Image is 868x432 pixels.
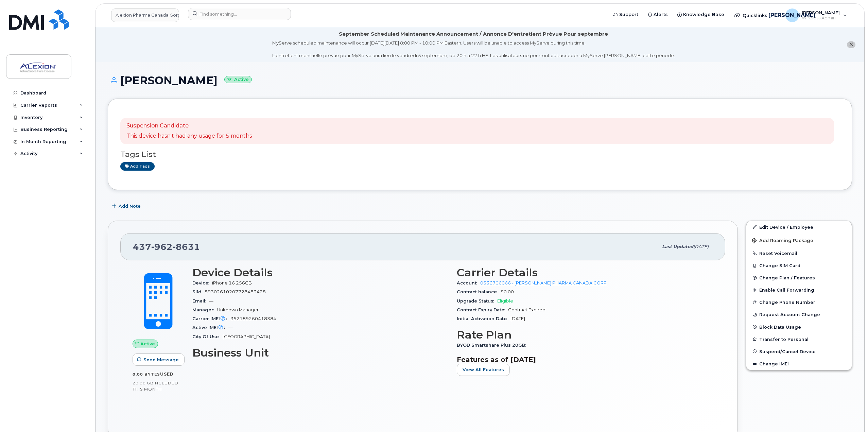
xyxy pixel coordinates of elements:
a: 0536706066 - [PERSON_NAME] PHARMA CANADA CORP [480,280,607,286]
span: Eligible [497,298,513,304]
button: Suspend/Cancel Device [746,345,852,358]
button: Add Roaming Package [746,233,852,247]
h3: Carrier Details [457,266,713,279]
span: 962 [151,242,173,252]
span: Carrier IMEI [192,316,230,321]
button: Change Phone Number [746,296,852,308]
span: [GEOGRAPHIC_DATA] [223,334,270,339]
span: 20.00 GB [133,381,154,385]
h3: Device Details [192,266,449,279]
span: BYOD Smartshare Plus 20GB [457,343,529,348]
span: Device [192,280,212,286]
span: [DATE] [510,316,525,321]
span: [DATE] [693,244,709,249]
h3: Features as of [DATE] [457,356,713,364]
span: Contract Expired [508,307,545,312]
span: Initial Activation Date [457,316,510,321]
span: 437 [133,242,200,252]
span: Change Plan / Features [759,275,815,280]
button: Reset Voicemail [746,247,852,259]
h3: Rate Plan [457,329,713,341]
a: Add tags [120,162,155,171]
h3: Business Unit [192,347,449,359]
span: Active [140,341,155,347]
span: — [209,298,213,304]
span: Contract Expiry Date [457,307,508,312]
span: Account [457,280,480,286]
small: Active [224,76,252,84]
h1: [PERSON_NAME] [108,74,852,86]
button: Request Account Change [746,308,852,321]
span: Send Message [143,357,179,363]
button: Add Note [108,200,146,212]
span: included this month [133,380,178,392]
span: Manager [192,307,217,312]
h3: Tags List [120,150,839,159]
span: Contract balance [457,289,501,294]
button: close notification [847,41,855,48]
span: used [160,371,174,377]
a: Edit Device / Employee [746,221,852,233]
span: Email [192,298,209,304]
span: SIM [192,289,205,294]
button: View All Features [457,364,510,376]
span: View All Features [463,366,504,373]
span: 0.00 Bytes [133,372,160,377]
span: 8631 [173,242,200,252]
button: Transfer to Personal [746,333,852,345]
span: Add Note [119,203,141,209]
button: Enable Call Forwarding [746,284,852,296]
button: Change Plan / Features [746,272,852,284]
span: iPhone 16 256GB [212,280,252,286]
button: Change SIM Card [746,259,852,272]
span: Enable Call Forwarding [759,288,814,293]
button: Block Data Usage [746,321,852,333]
p: Suspension Candidate [126,122,252,130]
button: Send Message [133,353,185,366]
span: Add Roaming Package [752,238,813,244]
span: Unknown Manager [217,307,259,312]
button: Change IMEI [746,358,852,370]
span: Last updated [662,244,693,249]
span: City Of Use [192,334,223,339]
span: 352189260418384 [230,316,276,321]
div: September Scheduled Maintenance Announcement / Annonce D'entretient Prévue Pour septembre [339,31,608,38]
span: Active IMEI [192,325,228,330]
span: $0.00 [501,289,514,294]
span: Suspend/Cancel Device [759,349,816,354]
p: This device hasn't had any usage for 5 months [126,132,252,140]
span: Upgrade Status [457,298,497,304]
span: — [228,325,233,330]
div: MyServe scheduled maintenance will occur [DATE][DATE] 8:00 PM - 10:00 PM Eastern. Users will be u... [272,40,675,59]
span: 89302610207728483428 [205,289,266,294]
